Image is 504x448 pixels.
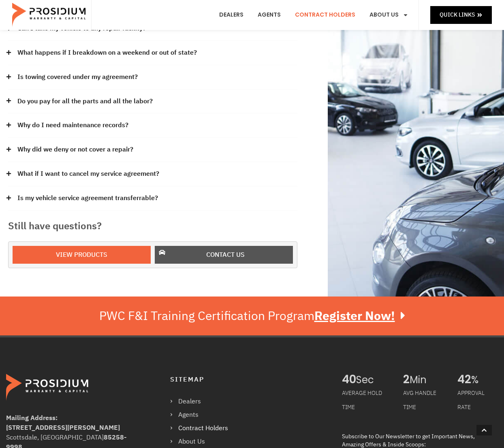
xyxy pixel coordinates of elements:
[440,10,475,20] span: Quick Links
[403,386,449,414] div: AVG HANDLE TIME
[457,374,471,386] span: 42
[155,246,293,264] a: Contact us
[457,386,498,414] div: APPROVAL RATE
[342,386,395,414] div: AVERAGE HOLD TIME
[17,192,158,204] a: Is my vehicle service agreement transferrable?
[56,249,107,261] span: View Products
[8,186,297,211] div: Is my vehicle service agreement transferrable?
[356,374,395,386] span: Sec
[170,409,236,421] a: Agents
[471,374,498,386] span: %
[8,138,297,162] div: Why did we deny or not cover a repair?
[13,246,151,264] a: View Products
[6,413,58,423] b: Mailing Address:
[8,219,297,233] h3: Still have questions?
[8,41,297,65] div: What happens if I breakdown on a weekend or out of state?
[99,309,405,323] div: PWC F&I Training Certification Program
[6,423,120,433] b: [STREET_ADDRESS][PERSON_NAME]
[170,396,236,407] a: Dealers
[17,47,197,59] a: What happens if I breakdown on a weekend or out of state?
[17,168,159,180] a: What if I want to cancel my service agreement?
[430,6,492,23] a: Quick Links
[410,374,449,386] span: Min
[170,422,236,434] a: Contract Holders
[342,374,356,386] span: 40
[8,90,297,114] div: Do you pay for all the parts and all the labor?
[170,374,326,386] h4: Sitemap
[403,374,410,386] span: 2
[17,144,133,156] a: Why did we deny or not cover a repair?
[8,162,297,186] div: What if I want to cancel my service agreement?
[314,307,395,325] u: Register Now!
[17,71,138,83] a: Is towing covered under my agreement?
[170,436,236,448] a: About Us
[17,96,153,107] a: Do you pay for all the parts and all the labor?
[8,113,297,138] div: Why do I need maintenance records?
[206,249,245,261] span: Contact us
[8,65,297,90] div: Is towing covered under my agreement?
[17,119,128,131] a: Why do I need maintenance records?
